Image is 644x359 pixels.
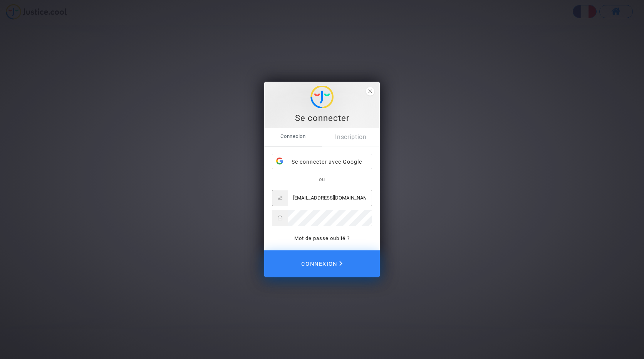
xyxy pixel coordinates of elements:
span: close [366,87,374,96]
button: Connexion [264,250,380,277]
div: Se connecter [268,112,376,124]
span: Connexion [301,255,342,272]
span: ou [319,176,325,182]
span: Connexion [264,128,322,144]
div: Se connecter avec Google [272,154,372,169]
a: Inscription [322,128,380,146]
input: Password [288,210,372,226]
a: Mot de passe oublié ? [294,235,350,241]
input: Email [288,190,372,206]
